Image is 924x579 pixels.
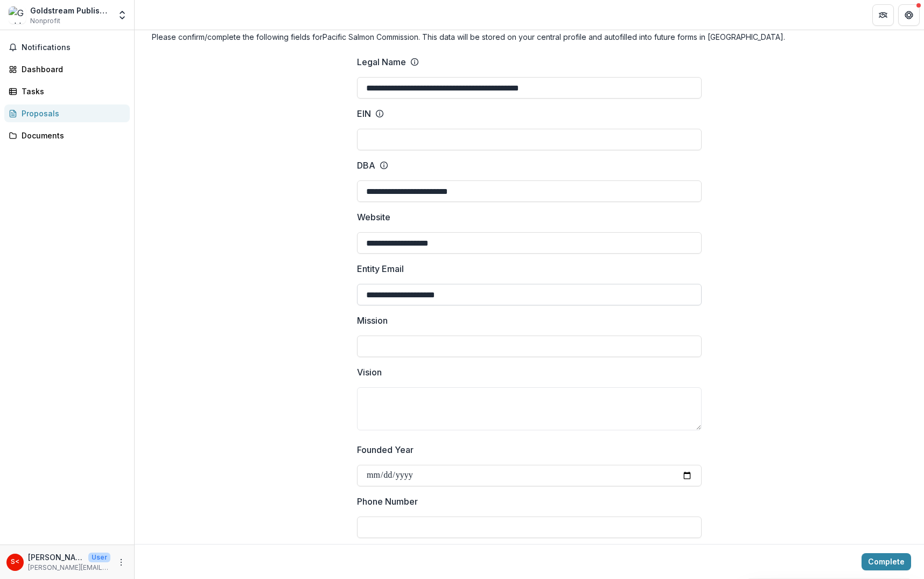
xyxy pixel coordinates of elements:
button: Open entity switcher [115,4,130,26]
p: [PERSON_NAME] <[PERSON_NAME][EMAIL_ADDRESS][DOMAIN_NAME]> [28,552,84,563]
h4: Please confirm/complete the following fields for Pacific Salmon Commission . This data will be st... [152,31,907,43]
button: Get Help [898,4,920,26]
button: More [115,556,128,569]
p: Legal Name [357,55,406,68]
div: Documents [22,130,121,141]
p: Website [357,211,390,224]
span: Nonprofit [30,16,60,26]
p: [PERSON_NAME][EMAIL_ADDRESS][DOMAIN_NAME] [28,563,110,573]
div: Proposals [22,108,121,119]
p: DBA [357,159,375,172]
p: Mission [357,314,388,327]
button: Complete [862,553,911,570]
a: Tasks [4,82,130,100]
div: Dashboard [22,64,121,75]
p: Entity Email [357,262,404,275]
span: Notifications [22,43,125,52]
a: Proposals [4,104,130,122]
div: Sean Simmons <sean@anglersatlas.com> [11,559,19,566]
p: Vision [357,366,382,379]
button: Partners [872,4,894,26]
img: Goldstream Publishing Inc. dba The Salmon Prize [9,6,26,24]
p: User [88,553,110,562]
a: Dashboard [4,60,130,78]
div: Tasks [22,86,121,97]
p: Founded Year [357,443,414,456]
button: Notifications [4,39,130,56]
a: Documents [4,127,130,144]
p: EIN [357,107,371,120]
p: Phone Number [357,495,418,508]
div: Goldstream Publishing Inc. dba The Salmon Prize [30,5,110,16]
